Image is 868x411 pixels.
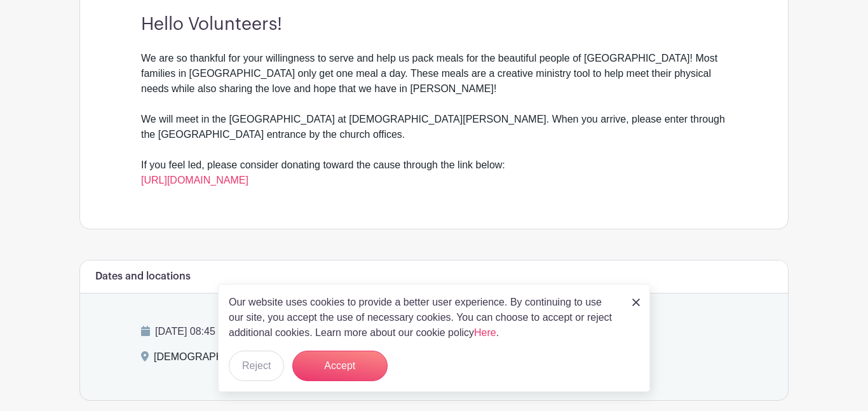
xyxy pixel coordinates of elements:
div: [DEMOGRAPHIC_DATA][PERSON_NAME], [STREET_ADDRESS][PERSON_NAME] [154,349,541,370]
h3: Hello Volunteers! [141,14,727,36]
img: close_button-5f87c8562297e5c2d7936805f587ecaba9071eb48480494691a3f1689db116b3.svg [632,299,640,306]
div: We are so thankful for your willingness to serve and help us pack meals for the beautiful people ... [141,51,727,188]
a: [URL][DOMAIN_NAME] [141,175,248,185]
h6: Dates and locations [95,271,191,283]
p: Our website uses cookies to provide a better user experience. By continuing to use our site, you ... [229,295,619,340]
button: Accept [292,351,388,381]
button: Reject [229,351,284,381]
p: [DATE] 08:45 am to 04:00 pm [141,324,727,339]
a: Here [474,327,496,338]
